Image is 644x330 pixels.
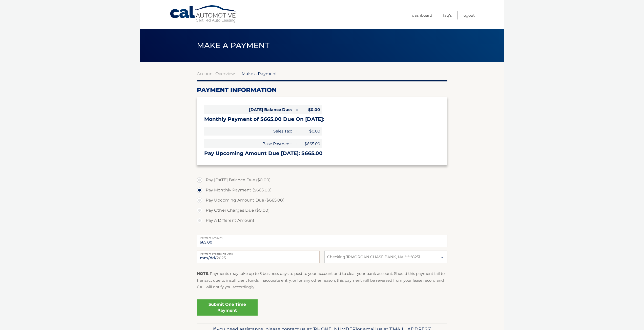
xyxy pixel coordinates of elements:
[294,139,299,148] span: +
[197,175,447,185] label: Pay [DATE] Balance Due ($0.00)
[197,299,258,316] a: Submit One Time Payment
[197,41,269,50] span: Make a Payment
[197,195,447,205] label: Pay Upcoming Amount Due ($665.00)
[299,105,322,114] span: $0.00
[197,215,447,226] label: Pay A Different Amount
[197,235,447,247] input: Payment Amount
[204,150,440,157] h3: Pay Upcoming Amount Due [DATE]: $665.00
[197,185,447,195] label: Pay Monthly Payment ($665.00)
[197,271,208,276] strong: NOTE
[443,11,452,19] a: FAQ's
[197,205,447,215] label: Pay Other Charges Due ($0.00)
[294,105,299,114] span: =
[204,116,440,122] h3: Monthly Payment of $665.00 Due On [DATE]:
[197,270,447,290] p: : Payments may take up to 3 business days to post to your account and to clear your bank account....
[197,251,320,263] input: Payment Date
[204,127,294,136] span: Sales Tax:
[197,251,320,255] label: Payment Processing Date
[170,5,238,23] a: Cal Automotive
[204,105,294,114] span: [DATE] Balance Due:
[299,139,322,148] span: $665.00
[463,11,475,19] a: Logout
[294,127,299,136] span: +
[197,235,447,239] label: Payment Amount
[412,11,432,19] a: Dashboard
[197,86,447,94] h2: Payment Information
[238,71,239,76] span: |
[204,139,294,148] span: Base Payment:
[242,71,277,76] span: Make a Payment
[197,71,235,76] a: Account Overview
[299,127,322,136] span: $0.00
